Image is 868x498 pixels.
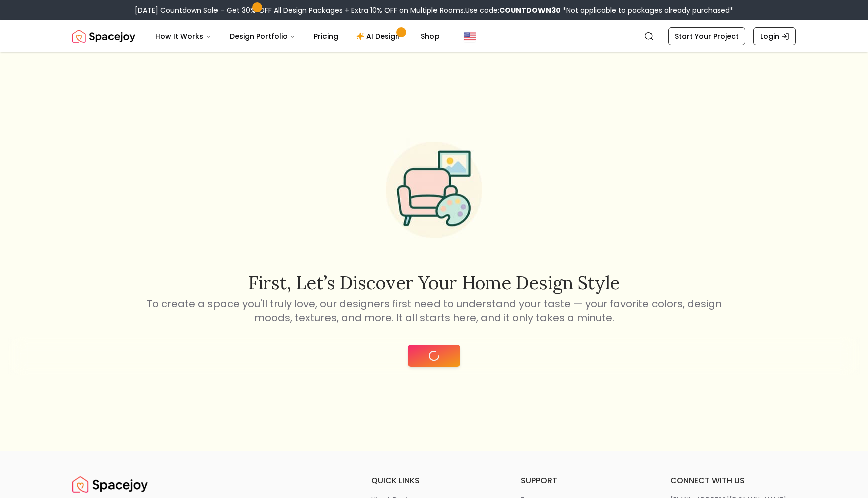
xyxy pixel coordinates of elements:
img: United States [464,30,476,42]
h6: quick links [371,475,497,487]
nav: Main [147,26,448,46]
span: Use code: [465,5,561,15]
b: COUNTDOWN30 [499,5,561,15]
a: Spacejoy [72,26,135,46]
img: Spacejoy Logo [72,475,148,495]
h6: connect with us [670,475,796,487]
span: *Not applicable to packages already purchased* [561,5,733,15]
a: Spacejoy [72,475,148,495]
a: Pricing [306,26,346,46]
button: Design Portfolio [222,26,304,46]
h2: First, let’s discover your home design style [145,273,723,293]
p: To create a space you'll truly love, our designers first need to understand your taste — your fav... [145,297,723,325]
img: Spacejoy Logo [72,26,135,46]
img: Start Style Quiz Illustration [370,126,498,254]
div: [DATE] Countdown Sale – Get 30% OFF All Design Packages + Extra 10% OFF on Multiple Rooms. [135,5,733,15]
h6: support [521,475,646,487]
nav: Global [72,20,796,52]
a: Start Your Project [668,27,745,45]
a: Shop [413,26,448,46]
a: AI Design [348,26,411,46]
button: How It Works [147,26,220,46]
a: Login [753,27,796,45]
